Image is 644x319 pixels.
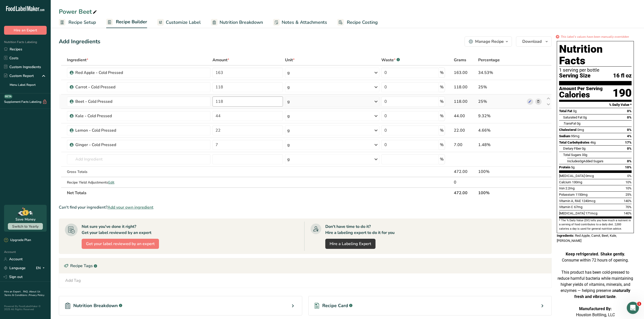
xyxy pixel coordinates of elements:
[464,36,512,47] button: Manage Recipe
[582,147,585,150] span: 0g
[454,57,466,63] span: Grams
[59,37,100,46] div: Add Ingredients
[220,19,263,26] span: Nutrition Breakdown
[613,73,632,79] span: 16 fl oz
[627,115,632,119] span: 0%
[453,187,477,198] th: 472.00
[559,128,577,132] span: Cholesterol
[560,34,629,39] i: This label's values have been manually overridden
[36,265,47,271] div: EN
[478,169,525,175] div: 100%
[68,19,96,26] span: Recipe Setup
[559,73,591,79] span: Serving Size
[82,224,151,236] div: Not sure you've done it right? Get your label reviewed by an expert
[67,154,210,164] input: Add Ingredient
[559,186,565,190] span: Iron
[563,122,576,125] span: Fat
[67,57,88,63] span: Ingredient
[75,113,139,119] div: Kale - Cold Pressed
[75,84,139,90] div: Carrot - Cold Pressed
[86,241,155,247] span: Get your label reviewed by an expert
[454,142,476,148] div: 7.00
[559,180,571,184] span: Calcium
[325,239,375,249] a: Hire a Labeling Expert
[166,19,201,26] span: Customize Label
[625,165,632,169] span: 10%
[75,98,139,105] div: Beet - Cold Pressed
[583,115,587,119] span: 0g
[627,302,639,314] iframe: Intercom live chat
[108,204,153,210] span: Add your own ingredient
[478,70,525,76] div: 34.53%
[381,57,400,63] div: Waste
[627,159,632,163] span: 0%
[627,174,632,178] span: 0%
[516,36,552,47] button: Download
[627,147,632,150] span: 0%
[478,84,525,90] div: 25%
[454,70,476,76] div: 163.00
[557,234,574,237] span: Ingredients:
[563,115,582,119] span: Saturated Fat
[565,186,575,190] span: 2.2mg
[282,19,327,26] span: Notes & Attachments
[65,277,81,284] div: Add Tag
[613,86,632,100] div: 190
[624,211,632,215] span: 140%
[82,239,159,249] button: Get your label reviewed by an expert
[454,127,476,133] div: 22.00
[571,134,579,138] span: 95mg
[4,290,40,297] a: About Us .
[287,142,290,148] div: g
[559,218,632,231] section: * The % Daily Value (DV) tells you how much a nutrient in a serving of food contributes to a dail...
[559,174,585,178] span: [MEDICAL_DATA]
[273,17,327,28] a: Notes & Attachments
[12,224,39,229] span: Switch to Yearly
[572,180,582,184] span: 130mg
[478,127,525,133] div: 4.66%
[559,43,632,67] h1: Nutrition Facts
[574,288,630,299] strong: naturally fresh and vibrant taste
[454,98,476,105] div: 118.00
[4,94,12,98] div: BETA
[574,205,582,209] span: 67mg
[557,251,634,263] p: Consume within 72 hours of opening.
[4,238,31,243] div: Upgrade Plan
[4,26,47,35] button: Hire an Expert
[559,211,585,215] span: [MEDICAL_DATA]
[285,57,295,63] span: Unit
[454,84,476,90] div: 118.00
[625,180,632,184] span: 10%
[4,264,26,272] a: Language
[59,7,98,16] div: Power Beet
[106,16,147,28] a: Recipe Builder
[637,302,641,306] span: 1
[559,109,572,113] span: Total Fat
[8,223,43,230] button: Switch to Yearly
[347,19,378,26] span: Recipe Costing
[212,57,229,63] span: Amount
[625,141,632,144] span: 17%
[59,258,551,273] div: Recipe Tags
[475,38,504,45] div: Manage Recipe
[287,98,290,105] div: g
[325,224,395,236] div: Don't have time to do it? Hire a labeling expert to do it for you
[454,179,476,185] div: 0
[559,102,632,108] section: % Daily Value *
[15,217,35,222] div: Save Money
[337,17,378,28] a: Recipe Costing
[522,38,542,45] span: Download
[157,17,201,28] a: Customize Label
[559,141,589,144] span: Total Carbohydrates
[478,142,525,148] div: 1.48%
[559,86,603,91] div: Amount Per Serving
[287,113,290,119] div: g
[566,252,625,256] strong: Keep refrigerated. Shake gently.
[559,91,603,98] div: Calories
[627,134,632,138] span: 4%
[557,234,617,243] span: Red Apple, Carrot, Beet, Kale, [PERSON_NAME]
[559,165,570,169] span: Protein
[478,113,525,119] div: 9.32%
[322,302,348,309] span: Recipe Card
[624,199,632,203] span: 140%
